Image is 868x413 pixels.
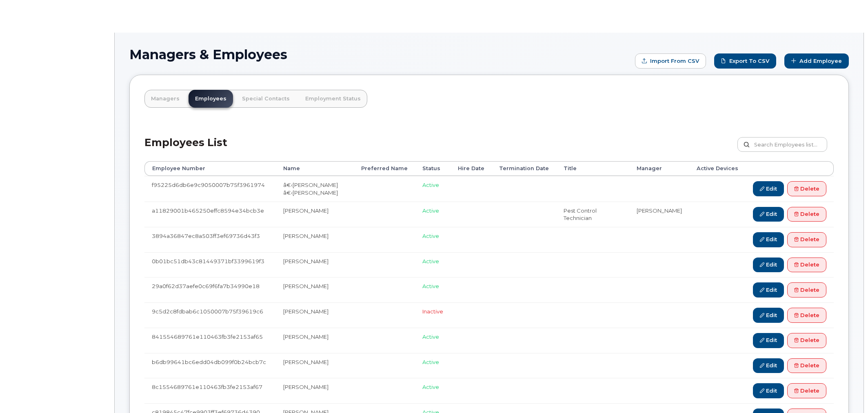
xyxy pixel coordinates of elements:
[422,283,439,289] span: Active
[753,282,784,298] a: Edit
[354,161,415,176] th: Preferred Name
[787,358,826,373] a: Delete
[422,258,439,264] span: Active
[144,328,276,353] td: 841554689761e110463fb3fe2153af65
[422,384,439,390] span: Active
[276,202,354,227] td: [PERSON_NAME]
[635,53,706,69] form: Import from CSV
[144,353,276,378] td: b6db99641bc6edd04db099f0b24bcb7c
[787,258,826,273] a: Delete
[144,137,227,161] h2: Employees List
[129,47,631,62] h1: Managers & Employees
[784,53,849,69] a: Add Employee
[422,333,439,340] span: Active
[415,161,451,176] th: Status
[753,258,784,273] a: Edit
[189,90,233,108] a: Employees
[144,227,276,252] td: 3894a36847ec8a503ff3ef69736d43f3
[787,383,826,398] a: Delete
[787,333,826,348] a: Delete
[637,207,682,215] li: [PERSON_NAME]
[787,181,826,196] a: Delete
[276,176,354,201] td: â€‹[PERSON_NAME] â€‹[PERSON_NAME]
[422,308,443,315] span: Inactive
[276,328,354,353] td: [PERSON_NAME]
[787,308,826,323] a: Delete
[753,181,784,196] a: Edit
[787,207,826,222] a: Delete
[422,359,439,365] span: Active
[276,302,354,328] td: [PERSON_NAME]
[714,53,776,69] a: Export to CSV
[753,333,784,348] a: Edit
[276,227,354,252] td: [PERSON_NAME]
[422,207,439,214] span: Active
[144,202,276,227] td: a11829001b465250effc8594e34bcb3e
[492,161,556,176] th: Termination Date
[753,232,784,247] a: Edit
[276,277,354,302] td: [PERSON_NAME]
[753,207,784,222] a: Edit
[276,252,354,278] td: [PERSON_NAME]
[753,383,784,398] a: Edit
[276,378,354,403] td: [PERSON_NAME]
[144,378,276,403] td: 8c1554689761e110463fb3fe2153af67
[556,161,629,176] th: Title
[235,90,296,108] a: Special Contacts
[753,308,784,323] a: Edit
[787,232,826,247] a: Delete
[451,161,492,176] th: Hire Date
[144,302,276,328] td: 9c5d2c8fdbab6c1050007b75f39619c6
[787,282,826,298] a: Delete
[276,353,354,378] td: [PERSON_NAME]
[144,176,276,201] td: f95225d6db6e9c9050007b75f3961974
[689,161,746,176] th: Active Devices
[144,90,186,108] a: Managers
[422,182,439,188] span: Active
[629,161,689,176] th: Manager
[753,358,784,373] a: Edit
[556,202,629,227] td: Pest Control Technician
[422,233,439,239] span: Active
[276,161,354,176] th: Name
[299,90,367,108] a: Employment Status
[144,252,276,278] td: 0b01bc51db43c81449371bf3399619f3
[144,161,276,176] th: Employee Number
[144,277,276,302] td: 29a0f62d37aefe0c69f6fa7b34990e18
